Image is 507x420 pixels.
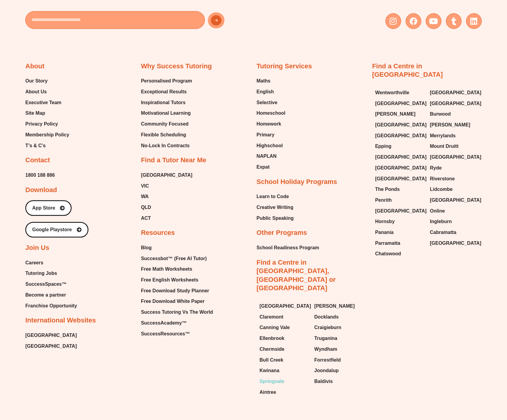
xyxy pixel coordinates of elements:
a: Free English Worksheets [141,275,213,285]
a: Aintree [260,388,308,397]
a: Cabramatta [430,228,479,237]
span: SuccessSpaces™ [25,280,66,289]
span: [PERSON_NAME] [314,302,355,311]
a: Learn to Code [257,192,294,201]
span: About Us [25,87,47,96]
span: Learn to Code [257,192,289,201]
a: Bull Creek [260,356,308,365]
a: Successbot™ (Free AI Tutor) [141,254,213,263]
a: Exceptional Results [141,87,192,96]
h2: Resources [141,229,175,237]
span: Homeschool [257,109,286,118]
a: Careers [25,258,77,267]
a: Become a partner [25,291,77,300]
h2: About [25,62,45,71]
span: Blog [141,243,152,252]
span: Aintree [260,388,276,397]
a: Homework [257,120,286,129]
span: Kwinana [260,366,280,375]
span: Wentworthville [375,88,410,97]
a: Free Math Worksheets [141,265,213,274]
a: Flexible Scheduling [141,130,192,139]
a: ACT [141,214,192,223]
a: Riverstone [430,174,479,183]
a: Chermside [260,345,308,354]
a: [GEOGRAPHIC_DATA] [25,331,77,340]
a: [GEOGRAPHIC_DATA] [430,88,479,97]
a: [GEOGRAPHIC_DATA] [430,153,479,162]
span: Expat [257,163,270,172]
a: Canning Vale [260,323,308,332]
span: Cabramatta [430,228,456,237]
a: Motivational Learning [141,109,192,118]
span: QLD [141,203,151,212]
span: Careers [25,258,43,267]
span: [PERSON_NAME] [375,110,416,119]
span: Primary [257,130,275,139]
a: Merrylands [430,131,479,140]
h2: Why Success Tutoring [141,62,212,71]
a: Springvale [260,377,308,386]
span: Claremont [260,313,283,322]
span: Merrylands [430,131,456,140]
span: Homework [257,120,281,129]
span: SuccessAcademy™ [141,319,187,328]
a: Parramatta [375,239,424,248]
a: 1800 188 886 [25,171,55,180]
a: Panania [375,228,424,237]
a: [GEOGRAPHIC_DATA] [375,99,424,108]
a: [PERSON_NAME] [314,302,363,311]
a: Franchise Opportunity [25,301,77,310]
span: [GEOGRAPHIC_DATA] [375,120,427,129]
span: [GEOGRAPHIC_DATA] [375,99,427,108]
a: Claremont [260,313,308,322]
span: Riverstone [430,174,455,183]
span: Hornsby [375,217,395,226]
a: The Ponds [375,185,424,194]
a: T’s & C’s [25,141,69,150]
span: Maths [257,76,271,86]
a: NAPLAN [257,152,286,161]
span: [GEOGRAPHIC_DATA] [375,153,427,162]
a: Personalised Program [141,76,192,86]
span: [GEOGRAPHIC_DATA] [430,239,481,248]
span: ACT [141,214,151,223]
h2: Other Programs [257,229,307,237]
a: Primary [257,130,286,139]
span: The Ponds [375,185,400,194]
span: Privacy Policy [25,120,58,129]
a: Inspirational Tutors [141,98,192,107]
span: Google Playstore [32,227,72,232]
a: WA [141,192,192,201]
span: Mount Druitt [430,142,459,151]
span: [GEOGRAPHIC_DATA] [430,196,481,205]
span: Lidcombe [430,185,453,194]
a: Privacy Policy [25,120,69,129]
a: Community Focused [141,120,192,129]
span: VIC [141,182,149,191]
span: English [257,87,274,96]
a: SuccessAcademy™ [141,319,213,328]
span: [GEOGRAPHIC_DATA] [375,131,427,140]
a: [GEOGRAPHIC_DATA] [25,342,77,351]
div: Chat Widget [404,352,507,420]
a: Forrestfield [314,356,363,365]
span: Become a partner [25,291,66,300]
span: Penrith [375,196,392,205]
span: Truganina [314,334,337,343]
a: Success Tutoring Vs The World [141,308,213,317]
a: [PERSON_NAME] [430,120,479,129]
span: Membership Policy [25,130,69,139]
a: Joondalup [314,366,363,375]
a: Executive Team [25,98,69,107]
span: Site Map [25,109,45,118]
a: Online [430,207,479,216]
a: SuccessSpaces™ [25,280,77,289]
a: Find a Centre in [GEOGRAPHIC_DATA], [GEOGRAPHIC_DATA] or [GEOGRAPHIC_DATA] [257,259,336,292]
a: [GEOGRAPHIC_DATA] [430,99,479,108]
a: Free Download White Paper [141,297,213,306]
span: Canning Vale [260,323,290,332]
